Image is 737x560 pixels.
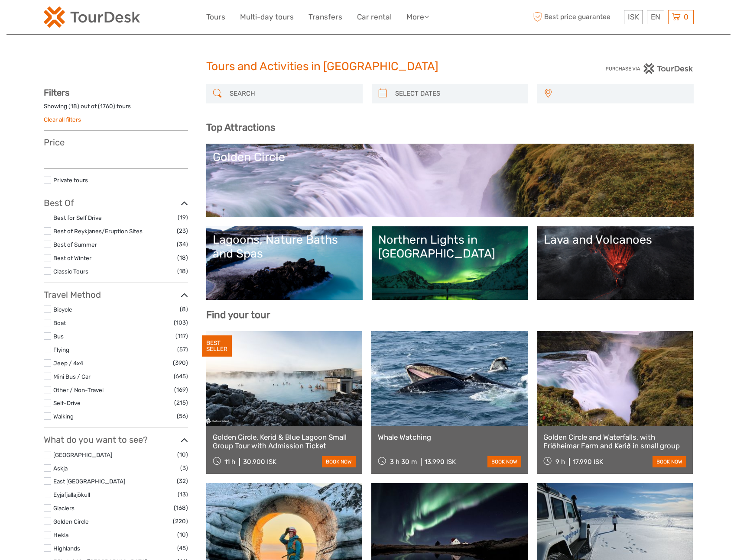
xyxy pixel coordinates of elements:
[605,63,693,74] img: PurchaseViaTourDesk.png
[71,102,77,110] label: 18
[53,413,74,420] a: Walking
[53,399,81,406] a: Self-Drive
[177,266,188,276] span: (18)
[378,233,522,261] div: Northern Lights in [GEOGRAPHIC_DATA]
[53,319,66,326] a: Boat
[206,60,531,74] h1: Tours and Activities in [GEOGRAPHIC_DATA]
[174,371,188,381] span: (645)
[44,137,188,148] h3: Price
[543,433,687,451] a: Golden Circle and Waterfalls, with Friðheimar Farm and Kerið in small group
[53,518,89,525] a: Golden Circle
[206,11,225,23] a: Tours
[173,516,188,526] span: (220)
[392,86,524,101] input: SELECT DATES
[177,239,188,249] span: (34)
[226,86,358,101] input: SEARCH
[653,456,686,467] a: book now
[53,254,91,261] a: Best of Winter
[53,545,80,552] a: Highlands
[213,233,356,293] a: Lagoons, Nature Baths and Spas
[213,233,356,261] div: Lagoons, Nature Baths and Spas
[44,116,81,123] a: Clear all filters
[544,233,687,293] a: Lava and Volcanoes
[390,458,417,466] span: 3 h 30 m
[174,318,188,328] span: (103)
[322,456,356,467] a: book now
[531,10,622,24] span: Best price guarantee
[487,456,521,467] a: book now
[406,11,429,23] a: More
[53,386,104,393] a: Other / Non-Travel
[682,13,690,21] span: 0
[213,150,687,211] a: Golden Circle
[308,11,342,23] a: Transfers
[544,233,687,247] div: Lava and Volcanoes
[213,433,356,451] a: Golden Circle, Kerid & Blue Lagoon Small Group Tour with Admission Ticket
[177,476,188,486] span: (32)
[44,290,188,300] h3: Travel Method
[180,304,188,314] span: (8)
[53,214,102,221] a: Best for Self Drive
[53,360,83,367] a: Jeep / 4x4
[53,451,112,458] a: [GEOGRAPHIC_DATA]
[53,531,68,538] a: Hekla
[53,241,97,248] a: Best of Summer
[174,385,188,395] span: (169)
[177,411,188,421] span: (56)
[202,335,232,357] div: BEST SELLER
[357,11,392,23] a: Car rental
[53,177,88,183] a: Private tours
[53,346,69,353] a: Flying
[378,433,521,441] a: Whale Watching
[173,358,188,368] span: (390)
[44,6,140,28] img: 120-15d4194f-c635-41b9-a512-a3cb382bfb57_logo_small.png
[378,233,522,293] a: Northern Lights in [GEOGRAPHIC_DATA]
[178,489,188,499] span: (13)
[53,268,88,275] a: Classic Tours
[177,253,188,263] span: (18)
[53,333,64,340] a: Bus
[573,458,603,466] div: 17.990 ISK
[174,503,188,513] span: (168)
[206,309,270,321] b: Find your tour
[44,434,188,445] h3: What do you want to see?
[243,458,276,466] div: 30.900 ISK
[53,373,91,380] a: Mini Bus / Car
[177,530,188,540] span: (10)
[177,344,188,354] span: (57)
[53,491,90,498] a: Eyjafjallajökull
[53,478,125,485] a: East [GEOGRAPHIC_DATA]
[177,543,188,553] span: (45)
[53,306,72,313] a: Bicycle
[53,228,143,235] a: Best of Reykjanes/Eruption Sites
[100,102,113,110] label: 1760
[224,458,235,466] span: 11 h
[555,458,565,466] span: 9 h
[44,87,69,98] strong: Filters
[178,212,188,222] span: (19)
[240,11,294,23] a: Multi-day tours
[180,463,188,473] span: (3)
[44,198,188,208] h3: Best Of
[425,458,456,466] div: 13.990 ISK
[647,10,664,24] div: EN
[628,13,639,21] span: ISK
[177,226,188,236] span: (23)
[44,102,188,116] div: Showing ( ) out of ( ) tours
[177,450,188,460] span: (10)
[174,398,188,408] span: (215)
[206,122,275,133] b: Top Attractions
[213,150,687,164] div: Golden Circle
[53,505,75,512] a: Glaciers
[175,331,188,341] span: (117)
[53,465,68,472] a: Askja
